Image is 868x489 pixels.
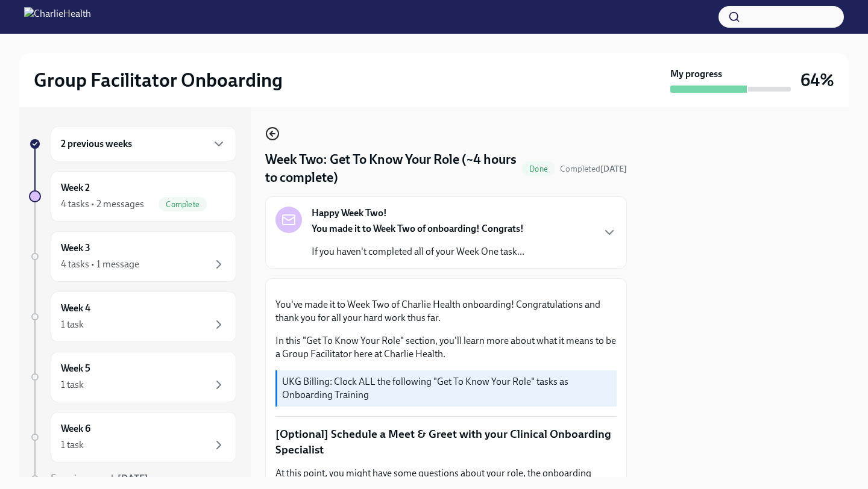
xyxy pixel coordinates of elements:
[29,412,236,463] a: Week 61 task
[61,198,144,211] div: 4 tasks • 2 messages
[312,245,524,258] p: If you haven't completed all of your Week One task...
[51,126,236,161] div: 2 previous weeks
[600,164,627,174] strong: [DATE]
[282,375,612,402] p: UKG Billing: Clock ALL the following "Get To Know Your Role" tasks as Onboarding Training
[29,171,236,222] a: Week 24 tasks • 2 messagesComplete
[800,69,834,91] h3: 64%
[265,151,517,187] h4: Week Two: Get To Know Your Role (~4 hours to complete)
[61,258,139,271] div: 4 tasks • 1 message
[61,318,84,331] div: 1 task
[61,438,84,452] div: 1 task
[61,241,90,255] h6: Week 3
[24,7,91,26] img: CharlieHealth
[61,137,132,151] h6: 2 previous weeks
[61,422,90,435] h6: Week 6
[275,298,617,325] p: You've made it to Week Two of Charlie Health onboarding! Congratulations and thank you for all yo...
[29,231,236,282] a: Week 34 tasks • 1 message
[522,164,555,173] span: Done
[159,200,207,209] span: Complete
[118,473,148,484] strong: [DATE]
[34,68,283,92] h2: Group Facilitator Onboarding
[61,181,90,195] h6: Week 2
[275,426,617,457] p: [Optional] Schedule a Meet & Greet with your Clinical Onboarding Specialist
[51,473,148,484] span: Experience ends
[29,291,236,342] a: Week 41 task
[61,378,84,391] div: 1 task
[61,302,90,315] h6: Week 4
[670,67,722,81] strong: My progress
[29,352,236,402] a: Week 51 task
[275,334,617,361] p: In this "Get To Know Your Role" section, you'll learn more about what it means to be a Group Faci...
[61,362,90,375] h6: Week 5
[560,163,627,175] span: October 8th, 2025 13:56
[312,207,387,220] strong: Happy Week Two!
[312,223,524,234] strong: You made it to Week Two of onboarding! Congrats!
[560,164,627,174] span: Completed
